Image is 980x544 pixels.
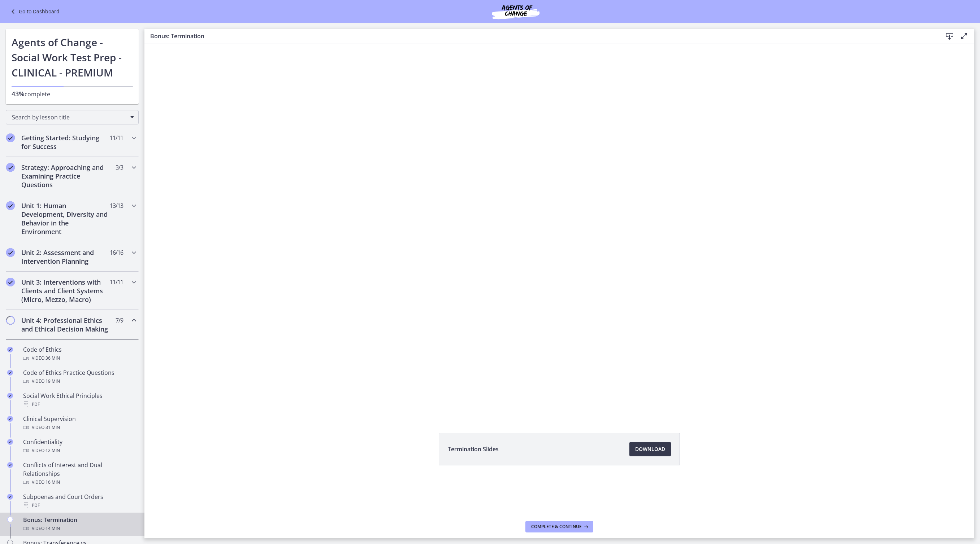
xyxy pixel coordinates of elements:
div: Clinical Supervision [23,414,136,432]
span: · 16 min [44,478,60,487]
div: Confidentiality [23,438,136,455]
span: 7 / 9 [116,316,123,325]
i: Completed [6,201,15,210]
div: PDF [23,501,136,510]
span: · 19 min [44,377,60,386]
div: Video [23,377,136,386]
div: Code of Ethics Practice Questions [23,368,136,386]
span: Search by lesson title [12,113,127,121]
div: Video [23,478,136,487]
div: Conflicts of Interest and Dual Relationships [23,461,136,487]
span: · 36 min [44,354,60,363]
h2: Getting Started: Studying for Success [21,133,109,151]
div: Code of Ethics [23,345,136,363]
span: 13 / 13 [110,201,123,210]
span: Complete & continue [531,524,582,530]
a: Go to Dashboard [9,7,60,16]
div: Search by lesson title [6,110,139,124]
div: Bonus: Termination [23,516,136,533]
i: Completed [7,370,13,376]
div: Video [23,524,136,533]
h2: Unit 2: Assessment and Intervention Planning [21,248,109,266]
span: · 12 min [44,446,60,455]
i: Completed [7,462,13,468]
i: Completed [6,278,15,286]
i: Completed [7,439,13,445]
div: Social Work Ethical Principles [23,391,136,409]
span: 16 / 16 [110,248,123,257]
span: · 31 min [44,423,60,432]
h2: Unit 1: Human Development, Diversity and Behavior in the Environment [21,201,109,236]
div: Video [23,446,136,455]
div: Video [23,423,136,432]
h2: Unit 3: Interventions with Clients and Client Systems (Micro, Mezzo, Macro) [21,278,109,304]
img: Agents of Change [472,3,559,20]
i: Completed [6,248,15,257]
p: complete [12,89,133,98]
h2: Strategy: Approaching and Examining Practice Questions [21,163,109,189]
button: Complete & continue [525,521,593,532]
span: 3 / 3 [116,163,123,172]
h3: Bonus: Termination [150,32,931,40]
div: PDF [23,400,136,409]
span: 11 / 11 [110,133,123,142]
a: Download [629,442,671,456]
i: Completed [6,163,15,172]
i: Completed [7,393,13,399]
i: Completed [7,416,13,422]
span: 43% [12,89,25,98]
h2: Unit 4: Professional Ethics and Ethical Decision Making [21,316,109,333]
span: Download [635,445,665,453]
div: Subpoenas and Court Orders [23,492,136,510]
span: · 14 min [44,524,60,533]
h1: Agents of Change - Social Work Test Prep - CLINICAL - PREMIUM [12,35,133,80]
iframe: Video Lesson [144,44,974,416]
span: 11 / 11 [110,278,123,286]
i: Completed [7,494,13,500]
div: Video [23,354,136,363]
i: Completed [7,347,13,352]
i: Completed [6,133,15,142]
span: Termination Slides [448,445,499,453]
